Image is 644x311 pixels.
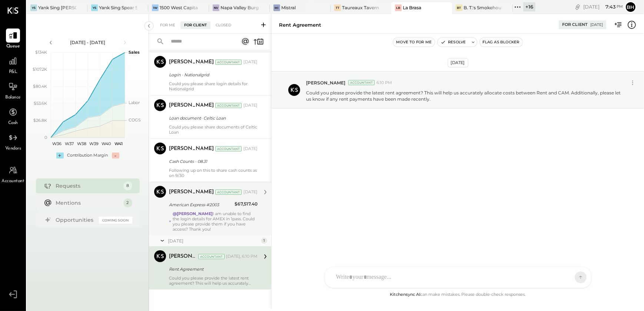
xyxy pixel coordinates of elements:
[35,50,47,55] text: $134K
[226,254,258,260] div: [DATE], 6:10 PM
[56,216,95,224] div: Opportunities
[77,141,86,146] text: W38
[56,199,120,207] div: Mentions
[169,275,258,286] div: Could you please provide the latest rent agreement? This will help us accurately allocate costs b...
[9,69,17,76] span: P&L
[243,59,258,65] div: [DATE]
[38,4,76,11] div: Yank Sing [PERSON_NAME][GEOGRAPHIC_DATA]
[129,50,140,55] text: Sales
[114,141,123,146] text: W41
[220,4,259,11] div: Napa Valley Burger Company
[56,182,120,190] div: Requests
[212,21,235,29] div: Closed
[169,158,255,165] div: Cash Counts - 08.31
[169,124,258,135] div: Could you please share documents of Celtic Loan
[129,117,141,123] text: COGS
[160,4,198,11] div: 1500 West Capital LP
[169,81,258,91] div: Could you please share login details for Nationalgrid
[5,146,21,152] span: Vendors
[342,4,379,11] div: Taureaux Tavern
[456,4,462,11] div: BT
[0,163,26,185] a: Accountant
[56,153,64,158] div: +
[215,60,242,65] div: Accountant
[169,253,197,260] div: [PERSON_NAME]
[334,4,341,11] div: TT
[112,153,119,158] div: -
[56,39,119,46] div: [DATE] - [DATE]
[89,141,99,146] text: W39
[67,153,108,158] div: Contribution Margin
[52,141,62,146] text: W36
[306,90,621,102] p: Could you please provide the latest rent agreement? This will help us accurately allocate costs b...
[574,3,581,11] div: copy link
[198,254,225,259] div: Accountant
[33,84,47,89] text: $80.4K
[583,3,623,10] div: [DATE]
[464,4,502,11] div: B. T.'s Smokehouse
[8,120,18,127] span: Cash
[243,103,258,108] div: [DATE]
[590,22,603,27] div: [DATE]
[235,200,258,208] div: $67,517.40
[169,58,214,66] div: [PERSON_NAME]
[102,141,111,146] text: W40
[279,21,321,29] div: Rent Agreement
[438,38,469,47] button: Resolve
[33,67,47,72] text: $107.2K
[625,1,637,13] button: Bh
[0,131,26,152] a: Vendors
[273,4,280,11] div: Mi
[261,238,267,244] div: 1
[156,21,179,29] div: For Me
[403,4,421,11] div: La Brasa
[169,71,255,78] div: Login - Nationalgrid
[281,4,296,11] div: Mistral
[376,80,392,86] span: 6:10 PM
[448,58,468,67] div: [DATE]
[169,145,214,153] div: [PERSON_NAME]
[5,94,21,101] span: Balance
[65,141,74,146] text: W37
[395,4,402,11] div: LB
[393,38,435,47] button: Move to for me
[562,22,588,28] div: For Client
[123,181,132,190] div: 8
[0,105,26,127] a: Cash
[34,101,47,106] text: $53.6K
[523,2,535,11] div: + 16
[6,43,20,50] span: Queue
[169,188,214,196] div: [PERSON_NAME]
[91,4,98,11] div: YS
[243,146,258,152] div: [DATE]
[2,178,24,185] span: Accountant
[44,135,47,140] text: 0
[168,238,259,244] div: [DATE]
[0,80,26,101] a: Balance
[169,102,214,109] div: [PERSON_NAME]
[169,168,258,178] div: Following up on this to share cash counts as on 9/30
[348,80,375,85] div: Accountant
[306,80,345,86] span: [PERSON_NAME]
[215,190,242,195] div: Accountant
[173,211,258,232] div: I am unable to find the login details for AMEX in 1pass. Could you please provide them if you hav...
[30,4,37,11] div: YS
[99,4,137,11] div: Yank Sing Spear Street
[215,103,242,108] div: Accountant
[152,4,159,11] div: 1W
[243,189,258,195] div: [DATE]
[129,100,140,105] text: Labor
[0,29,26,50] a: Queue
[0,54,26,76] a: P&L
[173,211,213,216] strong: @[PERSON_NAME]
[33,118,47,123] text: $26.8K
[480,38,522,47] button: Flag as Blocker
[215,146,242,151] div: Accountant
[180,21,210,29] div: For Client
[213,4,219,11] div: NV
[169,201,232,208] div: American Express-#2003
[99,217,132,224] div: Coming Soon
[169,265,255,273] div: Rent Agreement
[169,114,255,122] div: Loan document- Celtic Loan
[123,198,132,207] div: 2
